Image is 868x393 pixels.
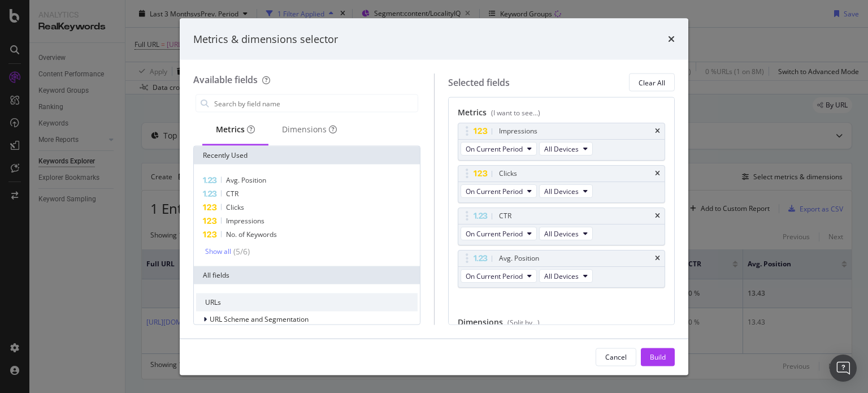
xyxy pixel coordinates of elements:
[539,184,593,198] button: All Devices
[231,246,250,257] div: ( 5 / 6 )
[216,124,255,135] div: Metrics
[458,317,666,332] div: Dimensions
[466,228,523,238] span: On Current Period
[210,314,309,324] span: URL Scheme and Segmentation
[466,144,523,153] span: On Current Period
[458,123,666,161] div: ImpressionstimesOn Current PeriodAll Devices
[499,168,517,179] div: Clicks
[499,126,537,137] div: Impressions
[655,213,660,219] div: times
[596,348,636,366] button: Cancel
[461,269,537,283] button: On Current Period
[466,271,523,280] span: On Current Period
[461,227,537,240] button: On Current Period
[491,108,540,118] div: (I want to see...)
[213,95,418,112] input: Search by field name
[539,227,593,240] button: All Devices
[830,355,857,382] div: Open Intercom Messenger
[639,77,665,87] div: Clear All
[193,74,258,86] div: Available fields
[544,228,579,238] span: All Devices
[466,186,523,196] span: On Current Period
[461,142,537,156] button: On Current Period
[655,170,660,177] div: times
[650,352,666,361] div: Build
[226,202,244,212] span: Clicks
[655,128,660,135] div: times
[544,271,579,280] span: All Devices
[458,165,666,203] div: ClickstimesOn Current PeriodAll Devices
[668,32,675,46] div: times
[539,142,593,156] button: All Devices
[193,32,338,46] div: Metrics & dimensions selector
[205,248,231,256] div: Show all
[655,255,660,262] div: times
[196,293,418,312] div: URLs
[605,352,627,361] div: Cancel
[641,348,675,366] button: Build
[499,253,539,264] div: Avg. Position
[458,107,666,123] div: Metrics
[499,210,511,222] div: CTR
[544,144,579,153] span: All Devices
[461,184,537,198] button: On Current Period
[544,186,579,196] span: All Devices
[226,216,264,226] span: Impressions
[194,266,420,284] div: All fields
[282,124,337,135] div: Dimensions
[226,230,277,239] span: No. of Keywords
[629,74,675,92] button: Clear All
[458,208,666,245] div: CTRtimesOn Current PeriodAll Devices
[226,175,266,185] span: Avg. Position
[539,269,593,283] button: All Devices
[507,318,540,327] div: (Split by...)
[448,76,510,89] div: Selected fields
[458,250,666,288] div: Avg. PositiontimesOn Current PeriodAll Devices
[226,189,238,198] span: CTR
[180,18,688,375] div: modal
[194,146,420,165] div: Recently Used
